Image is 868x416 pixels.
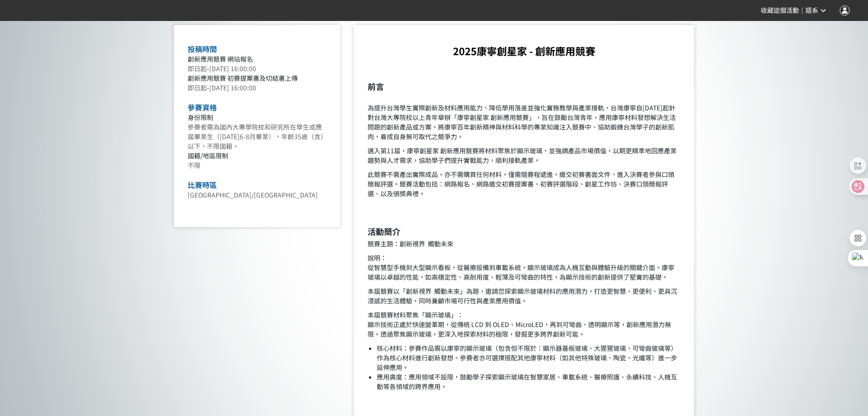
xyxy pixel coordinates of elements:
p: 本屆競賽以「創新視界 觸動未來」為題，邀請您探索顯示玻璃材料的應用潛力，打造更智慧、更便利、更具沉浸感的生活體驗，同時兼顧市場可行性與產業應用價值。 [368,286,680,306]
span: [DATE] 16:00:00 [209,64,256,73]
span: 語系 [805,7,818,14]
li: 應用廣度：應用領域不設限，鼓勵學子探索顯示玻璃在智慧家居、車載系統、醫療照護、永續科技、人機互動等各領域的跨界應用。 [377,372,680,391]
strong: 前言 [368,80,384,92]
span: 身份限制 [188,113,213,122]
span: 收藏這個活動 [761,7,799,14]
li: 核心材料：參賽作品需以康寧的顯示玻璃（包含但不限於：顯示器基板玻璃、大猩猩玻璃、可彎曲玻璃等）作為核心材料進行創新發想。參賽者亦可選擇搭配其他康寧材料（如其他特殊玻璃、陶瓷、光纖等）進一步延伸應用。 [377,343,680,372]
p: 本屆競賽材料聚焦「顯示玻璃」： 顯示技術正處於快速變革期，從傳統 LCD 到 OLED、MicroLED，再到可彎曲、透明顯示等，創新應用潛力無限。透過聚焦顯示玻璃，更深入地探索材料的極限，發掘... [368,310,680,339]
p: 此競賽不需產出實際成品，亦不需購買任何材料，僅需隨賽程遞進，繳交初賽書面文件、進入決賽者參與口頭簡報評選。競賽活動包括：網路報名、網路繳交初賽提案書、初賽評選階段、創星工作坊、決賽口頭簡報評選、... [368,170,680,198]
p: 邁入第11屆，康寧創星家 創新應用競賽將材料聚焦於顯示玻璃，並強調產品市場價值，以期更精準地回應產業趨勢與人才需求，協助學子們提升實戰能力，順利接軌產業。 [368,146,680,165]
span: 投稿時間 [188,43,217,54]
span: 比賽時區 [188,179,217,190]
span: 不限 [188,161,200,170]
span: 創新應用競賽 網站報名 [188,54,253,63]
p: 為提升台灣學生實際創新及材料應用能力、降低學用落差並強化實務教學與產業接軌，台灣康寧自[DATE]起針對台灣大專院校以上青年舉辦「康寧創星家 創新應用競賽」，旨在鼓勵台灣青年，應用康寧材料發想解... [368,94,680,141]
span: 國籍/地區限制 [188,151,228,160]
strong: 2025康寧創星家 - 創新應用競賽 [453,43,595,58]
span: 即日起 [188,64,207,73]
span: - [207,64,209,73]
span: 參賽者需為國內大專學院校和研究所在學生或應屆畢業生（[DATE]6-8月畢業），年齡35歲（含）以下，不限國籍。 [188,122,327,151]
span: 參賽資格 [188,102,217,113]
p: 競賽主題：創新視界 觸動未來 [368,239,680,249]
span: 創新應用競賽 初賽提案書及切結書上傳 [188,73,298,83]
span: [DATE] 16:00:00 [209,83,256,92]
span: [GEOGRAPHIC_DATA]/[GEOGRAPHIC_DATA] [188,190,318,199]
span: 即日起 [188,83,207,92]
span: - [207,83,209,92]
span: ｜ [799,6,805,16]
strong: 活動簡介 [368,225,400,237]
p: 說明： 從智慧型手機到大型顯示看板，從醫療設備到車載系統，顯示玻璃成為人機互動與體驗升級的關鍵介面。康寧玻璃以卓越的性能，如高穩定性、高耐用度、輕薄及可彎曲的特性，為顯示技術的創新提供了堅實的基礎。 [368,253,680,282]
